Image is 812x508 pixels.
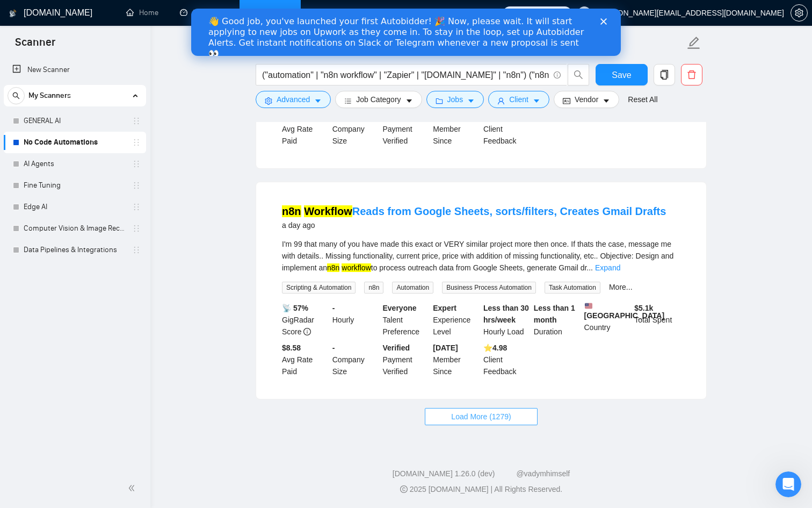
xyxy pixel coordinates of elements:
a: homeHome [126,8,158,17]
span: 276 [555,7,567,19]
a: @vadymhimself [516,469,570,478]
b: Expert [433,304,456,312]
a: Data Pipelines & Integrations [24,239,126,261]
button: setting [791,4,808,22]
a: dashboardDashboard [180,8,229,17]
span: Automation [392,282,433,294]
li: New Scanner [4,59,146,81]
span: setting [265,97,272,105]
span: holder [132,160,141,168]
span: delete [682,70,702,80]
span: Save [612,68,631,82]
span: caret-down [314,97,322,105]
b: - [332,304,335,312]
b: Less than 1 month [534,304,575,324]
div: Duration [532,302,582,338]
span: n8n [364,282,383,294]
span: Task Automation [545,282,600,294]
b: 📡 57% [282,304,308,312]
span: holder [132,203,141,211]
span: holder [132,181,141,190]
div: Member Since [431,111,481,147]
mark: workflow [342,263,371,272]
span: holder [132,138,141,147]
b: Verified [383,344,410,352]
li: My Scanners [4,85,146,261]
a: More... [609,283,633,291]
div: Member Since [431,342,481,377]
button: search [568,64,589,85]
b: $ 5.1k [634,304,653,312]
a: setting [791,9,808,17]
div: 2025 [DOMAIN_NAME] | All Rights Reserved. [159,484,803,495]
span: bars [344,97,352,105]
div: Avg Rate Paid [280,342,330,377]
span: holder [132,117,141,125]
a: Fine Tuning [24,175,126,196]
a: GENERAL AI [24,110,126,132]
span: folder [436,97,443,105]
b: ⭐️ 4.98 [483,344,507,352]
span: Vendor [575,94,598,105]
a: n8n WorkflowReads from Google Sheets, sorts/filters, Creates Gmail Drafts [282,205,666,217]
button: userClientcaret-down [488,91,549,108]
span: Jobs [447,94,463,105]
div: Company Size [330,342,381,377]
div: 👋 Good job, you've launched your first Autobidder! 🎉 Now, please wait. It will start applying to ... [17,8,395,51]
span: Scripting & Automation [282,282,356,294]
a: Reset All [628,94,657,105]
span: ... [586,263,593,272]
div: a day ago [282,219,666,232]
span: My Scanners [28,85,71,106]
mark: n8n [282,205,301,217]
b: Everyone [383,304,417,312]
b: $8.58 [282,344,301,352]
span: holder [132,224,141,233]
span: holder [132,246,141,254]
button: copy [654,64,675,85]
div: Payment Verified [381,342,431,377]
img: logo [9,5,17,22]
span: caret-down [533,97,540,105]
span: Advanced [277,94,310,105]
b: [GEOGRAPHIC_DATA] [584,302,665,320]
mark: Workflow [304,205,352,217]
input: Search Freelance Jobs... [262,68,549,82]
button: settingAdvancedcaret-down [256,91,331,108]
iframe: Intercom live chat [775,471,801,497]
span: caret-down [603,97,610,105]
button: barsJob Categorycaret-down [335,91,422,108]
span: double-left [128,483,139,493]
a: New Scanner [12,59,137,81]
div: Country [582,302,633,338]
b: - [332,344,335,352]
b: Less than 30 hrs/week [483,304,529,324]
a: No Code Automations [24,132,126,153]
span: copyright [400,485,408,493]
span: search [8,92,24,99]
span: Connects: [520,7,553,19]
div: Close [409,10,420,16]
button: search [8,87,25,104]
span: info-circle [554,71,561,78]
a: Expand [595,263,620,272]
span: setting [791,9,807,17]
div: I'm 99 that many of you have made this exact or VERY similar project more then once. If thats the... [282,238,680,274]
span: caret-down [405,97,413,105]
span: Business Process Automation [442,282,536,294]
button: idcardVendorcaret-down [554,91,619,108]
div: Payment Verified [381,111,431,147]
span: Scanner [6,34,64,57]
a: Computer Vision & Image Recognition [24,218,126,239]
div: Hourly Load [481,302,532,338]
div: GigRadar Score [280,302,330,338]
a: AI Agents [24,153,126,175]
img: 🇺🇸 [585,302,592,310]
span: info-circle [303,328,311,335]
div: Total Spent [632,302,683,338]
button: delete [681,64,702,85]
span: Load More (1279) [451,411,511,423]
span: search [568,70,589,80]
span: idcard [563,97,570,105]
div: Company Size [330,111,381,147]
